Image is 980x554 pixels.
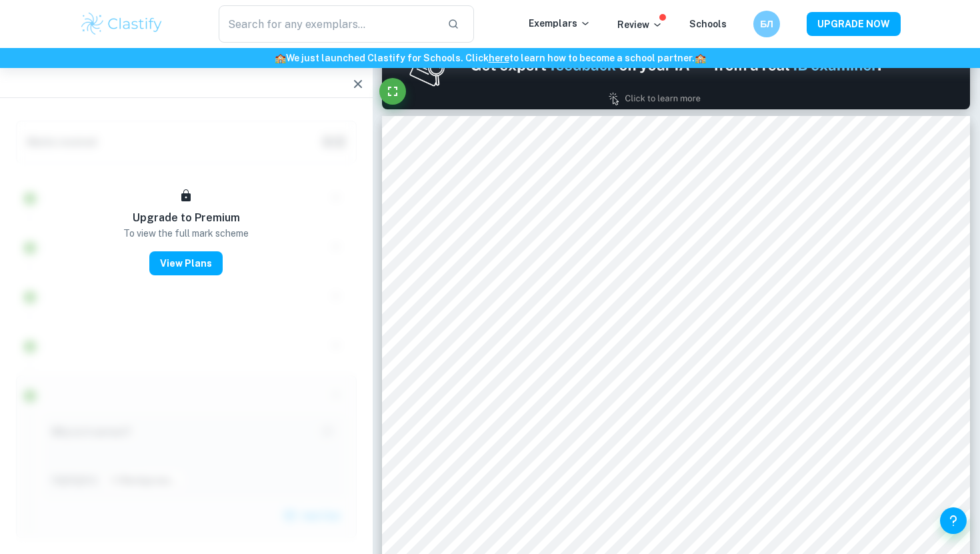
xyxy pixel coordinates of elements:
h6: Upgrade to Premium [133,210,240,226]
p: Review [617,17,663,32]
h6: We just launched Clastify for Schools. Click to learn how to become a school partner. [3,51,977,65]
span: 🏫 [275,53,286,63]
h6: БЛ [759,17,775,31]
p: To view the full mark scheme [123,226,249,241]
span: 🏫 [695,53,706,63]
input: Search for any exemplars... [219,5,437,43]
button: Fullscreen [379,78,406,105]
a: here [489,53,509,63]
button: View Plans [149,251,223,275]
img: Clastify logo [79,11,164,37]
button: Help and Feedback [940,507,967,534]
button: UPGRADE NOW [807,12,901,36]
button: БЛ [753,11,780,37]
a: Schools [689,19,727,29]
p: Exemplars [529,16,591,31]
